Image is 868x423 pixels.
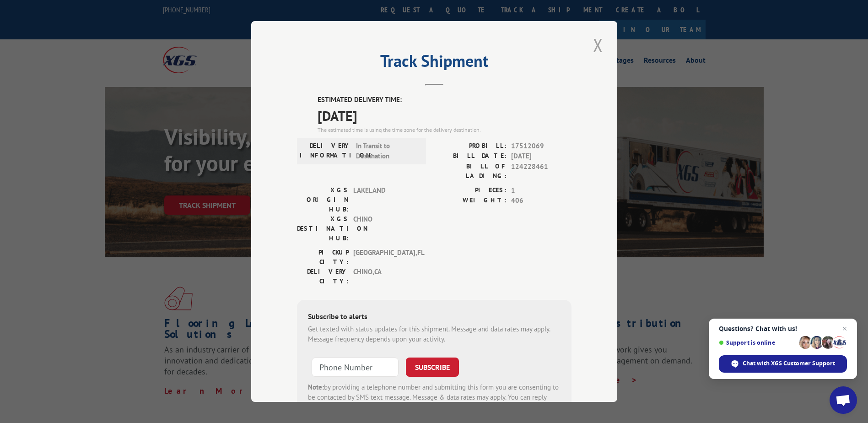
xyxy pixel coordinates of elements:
span: CHINO [353,214,415,243]
span: 1 [511,185,571,196]
div: The estimated time is using the time zone for the delivery destination. [318,126,571,134]
label: ESTIMATED DELIVERY TIME: [318,95,571,105]
span: [GEOGRAPHIC_DATA] , FL [353,248,415,267]
div: Subscribe to alerts [308,311,561,324]
label: DELIVERY INFORMATION: [300,141,351,162]
label: PICKUP CITY: [297,248,349,267]
button: SUBSCRIBE [406,358,459,377]
span: In Transit to Destination [356,141,418,162]
label: XGS ORIGIN HUB: [297,185,349,214]
label: BILL DATE: [434,151,507,162]
span: Chat with XGS Customer Support [719,355,847,373]
label: XGS DESTINATION HUB: [297,214,349,243]
h2: Track Shipment [297,54,571,72]
div: Get texted with status updates for this shipment. Message and data rates may apply. Message frequ... [308,324,561,345]
div: by providing a telephone number and submitting this form you are consenting to be contacted by SM... [308,382,561,413]
span: CHINO , CA [353,267,415,286]
span: 124228461 [511,162,571,181]
label: PIECES: [434,185,507,196]
span: [DATE] [511,151,571,162]
span: 17512069 [511,141,571,152]
span: Support is online [719,339,796,346]
label: PROBILL: [434,141,507,152]
label: DELIVERY CITY: [297,267,349,286]
label: BILL OF LADING: [434,162,507,181]
span: LAKELAND [353,185,415,214]
span: Chat with XGS Customer Support [743,359,835,368]
button: Close modal [590,33,606,58]
a: Open chat [830,386,857,414]
span: 406 [511,195,571,206]
span: [DATE] [318,105,571,126]
span: Questions? Chat with us! [719,325,847,332]
input: Phone Number [312,358,399,377]
label: WEIGHT: [434,195,507,206]
strong: Note: [308,383,324,391]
